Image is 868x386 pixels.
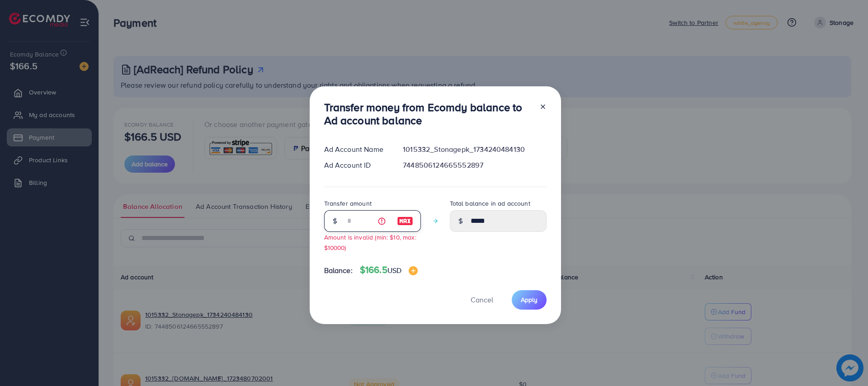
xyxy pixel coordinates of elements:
[409,266,418,275] img: image
[324,265,353,276] span: Balance:
[459,290,505,310] button: Cancel
[471,295,493,305] span: Cancel
[397,216,413,226] img: image
[450,199,530,208] label: Total balance in ad account
[512,290,547,310] button: Apply
[396,160,553,170] div: 7448506124665552897
[387,265,401,275] span: USD
[324,233,416,252] small: Amount is invalid (min: $10, max: $10000)
[324,101,532,127] h3: Transfer money from Ecomdy balance to Ad account balance
[317,144,396,155] div: Ad Account Name
[521,295,538,304] span: Apply
[360,264,418,276] h4: $166.5
[317,160,396,170] div: Ad Account ID
[396,144,553,155] div: 1015332_Stonagepk_1734240484130
[324,199,372,208] label: Transfer amount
